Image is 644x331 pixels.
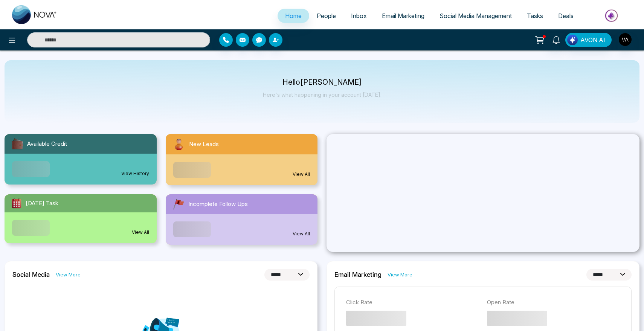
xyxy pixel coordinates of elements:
span: [DATE] Task [26,199,58,208]
span: New Leads [189,140,219,149]
img: todayTask.svg [11,197,23,209]
a: New LeadsView All [161,134,322,185]
span: Tasks [527,12,543,20]
button: AVON AI [565,33,612,47]
p: Open Rate [487,298,620,307]
a: Deals [551,9,581,23]
span: Inbox [351,12,367,20]
img: newLeads.svg [172,137,186,151]
img: Market-place.gif [585,7,639,24]
span: Social Media Management [440,12,512,20]
img: Lead Flow [567,35,578,45]
p: Click Rate [346,298,479,307]
a: Social Media Management [432,9,519,23]
a: View More [56,271,81,278]
a: View History [121,170,149,177]
a: View All [293,230,310,237]
h2: Social Media [12,271,50,278]
a: View All [293,171,310,178]
a: View More [388,271,412,278]
span: Available Credit [27,140,67,148]
a: Home [278,9,309,23]
span: Incomplete Follow Ups [188,200,248,209]
img: followUps.svg [172,197,185,211]
p: Here's what happening in your account [DATE]. [263,92,382,98]
span: Deals [558,12,574,20]
span: Home [285,12,302,20]
p: Hello [PERSON_NAME] [263,79,382,85]
h2: Email Marketing [334,271,382,278]
a: View All [132,229,149,236]
img: availableCredit.svg [11,137,24,151]
a: Inbox [343,9,374,23]
img: Nova CRM Logo [12,5,57,24]
a: Tasks [519,9,551,23]
img: User Avatar [619,33,632,46]
a: People [309,9,343,23]
span: Email Marketing [382,12,424,20]
span: AVON AI [580,35,605,44]
a: Incomplete Follow UpsView All [161,194,322,245]
a: Email Marketing [374,9,432,23]
span: People [317,12,336,20]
